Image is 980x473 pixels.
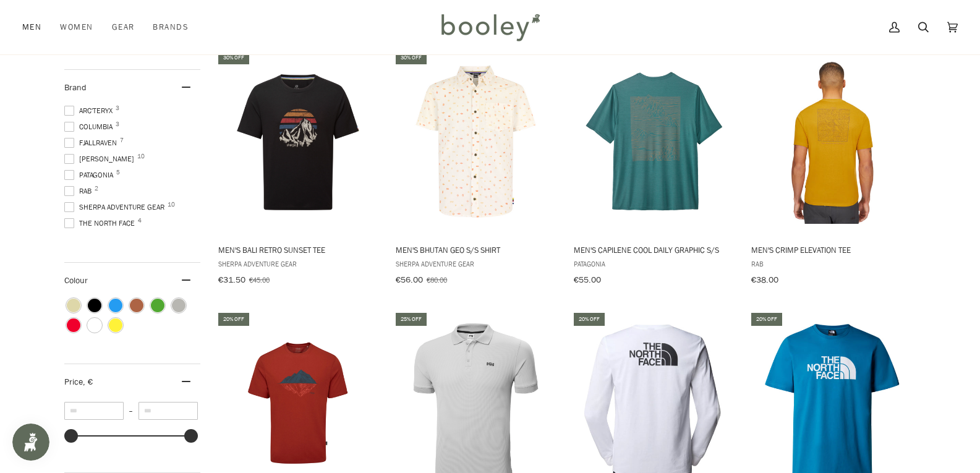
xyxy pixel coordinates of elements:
span: €80.00 [427,275,447,285]
input: Minimum value [64,402,124,420]
span: 10 [137,153,145,160]
span: [PERSON_NAME] [64,153,138,164]
span: 7 [120,137,124,143]
span: Men's Bhutan Geo S/S Shirt [396,244,556,255]
div: 30% off [218,51,249,64]
a: Men's Crimp Elevation Tee [749,49,913,289]
div: 20% off [574,313,605,326]
span: , € [83,376,93,388]
span: Arc'teryx [64,105,116,116]
span: Price [64,376,93,388]
span: Colour: Brown [130,299,143,312]
span: 3 [116,105,119,111]
span: Rab [751,258,911,269]
img: Booley [436,9,544,45]
img: Sherpa Adventure Gear Men's Bhutan Geo S/S Shirt Peetho - Booley Galway [394,61,558,224]
iframe: Button to open loyalty program pop-up [12,424,49,461]
span: Men [22,21,41,33]
span: Patagonia [64,169,117,181]
span: Men's Bali Retro Sunset Tee [218,244,378,255]
span: Sherpa Adventure Gear [218,258,378,269]
span: Brand [64,82,87,93]
span: 3 [116,121,119,127]
span: Colour: Red [67,318,80,332]
div: 20% off [751,313,782,326]
span: Colour [64,275,97,286]
span: Columbia [64,121,116,132]
span: €38.00 [751,274,778,286]
span: Colour: Blue [109,299,122,312]
span: Gear [112,21,135,33]
span: Men's Crimp Elevation Tee [751,244,911,255]
div: 25% off [396,313,427,326]
span: Brands [153,21,189,33]
span: Rab [64,185,95,197]
span: Patagonia [574,258,734,269]
span: Fjallraven [64,137,121,148]
span: Colour: Beige [67,299,80,312]
span: €31.50 [218,274,245,286]
div: 20% off [218,313,249,326]
div: 30% off [396,51,427,64]
span: Women [60,21,93,33]
span: 5 [116,169,120,176]
a: Men's Bhutan Geo S/S Shirt [394,49,558,289]
input: Maximum value [138,402,198,420]
span: Colour: Grey [172,299,185,312]
span: The North Face [64,218,138,229]
span: Sherpa Adventure Gear [64,202,168,213]
span: 2 [95,185,98,192]
img: Patagonia Men's Capilene Cool Daily Graphic S/S Strataspire / Wetland Blue X-Dye - Booley Galway [572,61,736,224]
span: €45.00 [249,275,270,285]
span: – [124,406,138,416]
span: 4 [138,218,142,224]
span: Colour: White [88,318,101,332]
span: Sherpa Adventure Gear [396,258,556,269]
a: Men's Bali Retro Sunset Tee [216,49,380,289]
a: Men's Capilene Cool Daily Graphic S/S [572,49,736,289]
span: Colour: Yellow [109,318,122,332]
span: Men's Capilene Cool Daily Graphic S/S [574,244,734,255]
span: €56.00 [396,274,423,286]
span: 10 [168,202,175,208]
img: Rab Men's Crimp Elevation Tee Sahara - Booley Galway [749,61,913,224]
span: Colour: Green [151,299,164,312]
span: Colour: Black [88,299,101,312]
span: €55.00 [574,274,601,286]
img: Sherpa Adventure Gear Men's Bali Retro Sunset Tee Black - Booley Galway [216,61,380,224]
